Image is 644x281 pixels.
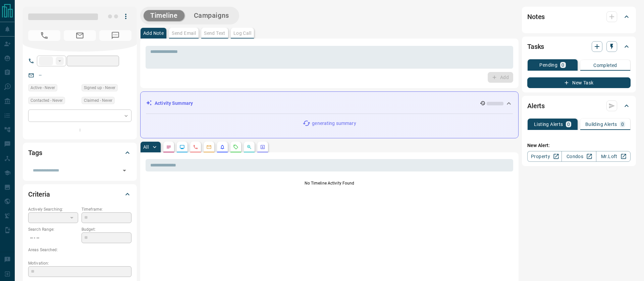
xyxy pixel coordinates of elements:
p: generating summary [312,120,356,127]
div: Notes [527,9,631,25]
h2: Notes [527,11,545,22]
span: No Number [28,30,60,41]
h2: Tasks [527,41,544,52]
span: Contacted - Never [31,97,63,104]
p: Pending [539,63,557,67]
span: Signed up - Never [84,84,115,91]
p: 0 [567,122,570,127]
p: Building Alerts [585,122,617,127]
span: No Number [99,30,131,41]
div: Tasks [527,39,631,55]
p: Areas Searched: [28,247,131,253]
p: No Timeline Activity Found [146,180,513,186]
p: Motivation: [28,260,131,266]
svg: Emails [206,144,212,150]
a: Mr.Loft [596,151,631,162]
span: Active - Never [31,84,55,91]
p: Add Note [143,31,164,36]
button: Campaigns [187,10,236,21]
a: -- [39,72,42,78]
p: Budget: [82,226,131,232]
p: Search Range: [28,226,78,232]
p: Actively Searching: [28,206,78,212]
p: -- - -- [28,232,78,243]
a: Property [527,151,562,162]
svg: Notes [166,144,171,150]
button: Timeline [144,10,184,21]
svg: Opportunities [247,144,252,150]
a: Condos [561,151,596,162]
h2: Alerts [527,100,545,111]
button: New Task [527,77,631,88]
span: No Email [64,30,96,41]
button: Open [120,166,129,175]
div: Alerts [527,98,631,114]
svg: Agent Actions [260,144,265,150]
p: Activity Summary [155,100,193,107]
svg: Requests [233,144,238,150]
p: All [143,145,149,149]
p: Timeframe: [82,206,131,212]
p: 0 [621,122,624,127]
svg: Lead Browsing Activity [179,144,185,150]
div: Criteria [28,186,131,202]
div: Activity Summary [146,97,513,110]
span: Claimed - Never [84,97,112,104]
svg: Calls [193,144,198,150]
p: Completed [593,63,617,68]
h2: Criteria [28,189,50,200]
p: New Alert: [527,142,631,149]
div: Tags [28,145,131,161]
p: 0 [561,63,564,67]
h2: Tags [28,147,42,158]
svg: Listing Alerts [220,144,225,150]
p: Listing Alerts [534,122,563,127]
